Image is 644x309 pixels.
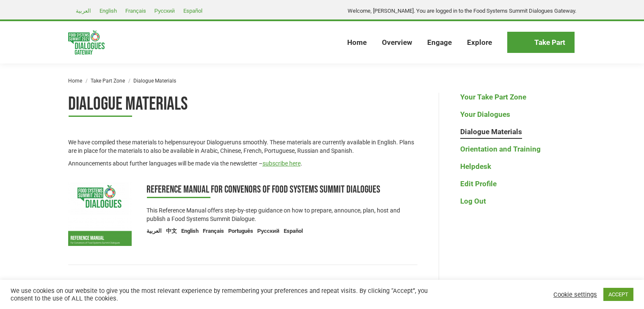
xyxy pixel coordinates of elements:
[11,287,447,302] div: We use cookies on our website to give you the most relevant experience by remembering your prefer...
[68,139,176,146] span: We have compiled these materials to help
[179,6,207,16] a: Español
[229,139,267,146] span: runs smoothly
[467,38,492,47] span: Explore
[348,7,576,15] p: Welcome, [PERSON_NAME]. You are logged in to the Food Systems Summit Dialogues Gateway.
[68,78,82,84] a: Home
[263,160,301,167] a: subscribe here
[146,182,417,198] h3: Reference Manual For Convenors of Food Systems Summit Dialogues
[347,38,367,47] span: Home
[460,110,510,119] a: Your Dialogues
[166,227,179,238] a: 中文
[121,6,150,16] a: Français
[427,38,452,47] span: Engage
[534,38,565,47] span: Take Part
[68,159,417,168] p: Announcements about further languages will be made via the newsletter – .
[460,162,491,171] a: Helpdesk
[76,8,91,14] span: العربية
[460,179,497,188] a: Edit Profile
[257,227,282,238] a: Русский
[146,227,164,238] a: العربية
[460,127,522,136] a: Dialogue Materials
[460,145,541,154] a: Orientation and Training
[133,78,176,84] span: Dialogue Materials
[150,6,179,16] a: Русский
[146,206,417,223] p: This Reference Manual offers step-by-step guidance on how to prepare, announce, plan, host and pu...
[603,288,633,301] a: ACCEPT
[68,138,417,155] p: . These materials are currently available in English. Plans are in place for the materials to als...
[68,30,105,55] img: Food Systems Summit Dialogues
[203,227,226,238] a: Français
[553,291,597,298] a: Cookie settings
[193,139,229,146] span: your Dialogue
[91,78,125,84] a: Take Part Zone
[228,227,255,238] a: Português
[460,197,486,206] a: Log Out
[68,93,417,117] h1: Dialogue Materials
[125,8,146,14] span: Français
[72,6,95,16] a: العربية
[100,8,117,14] span: English
[155,8,175,14] span: Русский
[284,227,305,238] a: Español
[460,93,526,102] a: Your Take Part Zone
[181,227,201,238] a: English
[183,8,202,14] span: Español
[95,6,121,16] a: English
[176,139,193,146] span: ensure
[382,38,412,47] span: Overview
